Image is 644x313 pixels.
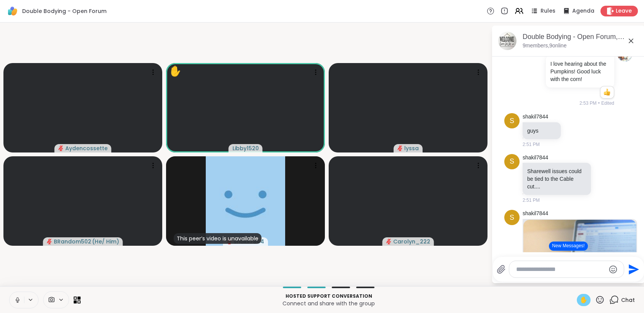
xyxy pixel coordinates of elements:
span: ✋ [580,295,588,305]
div: Double Bodying - Open Forum, [DATE] [523,32,639,42]
p: guys [527,127,556,135]
button: Reactions: like [603,89,611,96]
img: shakil7844 [206,156,285,246]
span: s [510,116,514,126]
span: Agenda [572,7,594,15]
div: Reaction list [600,86,614,99]
span: audio-muted [397,146,403,151]
span: lyssa [404,144,419,152]
span: audio-muted [58,146,64,151]
span: Rules [541,7,555,15]
span: Leave [616,7,632,15]
span: s [510,156,514,167]
span: Aydencossette [65,144,108,152]
span: Double Bodying - Open Forum [22,7,107,15]
div: This peer’s video is unavailable [174,233,261,244]
button: New Messages! [549,242,588,251]
span: audio-muted [47,239,52,244]
a: shakil7844 [523,210,548,217]
span: 2:53 PM [579,100,597,107]
span: Edited [601,100,614,107]
span: audio-muted [386,239,392,244]
a: shakil7844 [523,154,548,162]
p: Hosted support conversation [85,293,572,300]
img: Double Bodying - Open Forum, Sep 08 [498,32,516,50]
a: shakil7844 [523,113,548,121]
span: • [598,100,600,107]
img: ShareWell Logomark [6,5,19,18]
span: s [510,212,514,223]
span: Libby1520 [232,144,259,152]
textarea: Type your message [516,266,605,273]
p: Connect and share with the group [85,300,572,307]
span: Carolyn_222 [393,238,430,245]
p: I love hearing about the Pumpkins! Good luck with the corn! [550,60,610,83]
span: 2:51 PM [523,197,540,204]
span: Chat [621,296,635,304]
button: Send [624,261,641,278]
span: 2:51 PM [523,141,540,148]
p: Sharewell issues could be tied to the Cable cut.... [527,167,586,190]
button: Emoji picker [608,265,618,274]
span: BRandom502 [54,238,91,245]
span: ( He/ Him ) [92,238,119,245]
p: 9 members, 9 online [523,42,567,50]
div: ✋ [169,64,181,79]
